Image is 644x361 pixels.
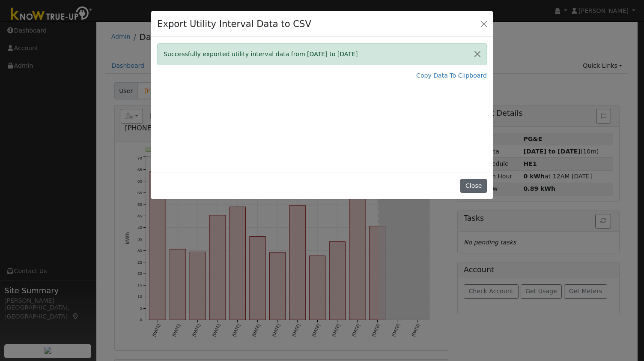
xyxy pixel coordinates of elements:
button: Close [460,179,486,193]
h4: Export Utility Interval Data to CSV [157,17,311,31]
button: Close [468,44,486,65]
button: Close [478,18,490,30]
a: Copy Data To Clipboard [416,71,487,80]
div: Successfully exported utility interval data from [DATE] to [DATE] [157,43,487,65]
